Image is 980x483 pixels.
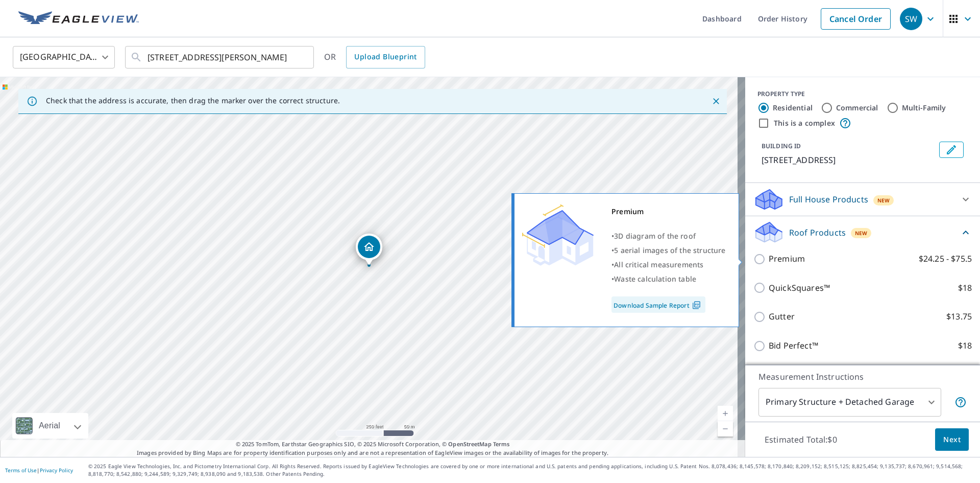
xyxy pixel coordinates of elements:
p: $24.25 - $75.5 [919,252,972,265]
div: [GEOGRAPHIC_DATA] [13,43,115,72]
p: $18 [958,282,972,294]
p: Gutter [769,310,795,323]
p: Full House Products [789,193,868,205]
button: Next [935,428,969,451]
a: Cancel Order [821,8,891,30]
label: This is a complex [774,118,835,128]
div: Aerial [36,413,63,439]
a: Upload Blueprint [346,46,425,68]
label: Multi-Family [902,103,946,113]
button: Edit building 1 [939,142,964,158]
div: Primary Structure + Detached Garage [758,388,941,417]
div: • [611,243,726,258]
span: Upload Blueprint [354,51,416,63]
img: EV Logo [18,11,139,27]
div: Premium [611,204,726,219]
div: PROPERTY TYPE [757,89,968,99]
span: All critical measurements [614,260,703,269]
span: 3D diagram of the roof [614,231,696,241]
a: Terms [493,440,510,448]
a: OpenStreetMap [448,440,491,448]
p: Bid Perfect™ [769,339,818,352]
a: Download Sample Report [611,296,705,313]
div: Aerial [12,413,88,439]
p: | [5,467,73,473]
label: Residential [773,103,813,113]
img: Premium [522,204,594,266]
div: SW [900,8,922,30]
p: Roof Products [789,226,846,239]
span: New [855,229,868,237]
div: Full House ProductsNew [753,187,972,212]
a: Privacy Policy [40,467,73,474]
div: • [611,272,726,286]
div: • [611,258,726,272]
p: Premium [769,252,805,265]
div: Dropped pin, building 1, Residential property, 71529 SW Lake Dr Pendleton, OR 97801 [356,234,382,265]
label: Commercial [836,103,878,113]
span: Next [943,433,961,446]
p: © 2025 Eagle View Technologies, Inc. and Pictometry International Corp. All Rights Reserved. Repo... [88,463,975,478]
p: Measurement Instructions [758,371,967,383]
a: Terms of Use [5,467,37,474]
span: New [877,196,890,204]
span: © 2025 TomTom, Earthstar Geographics SIO, © 2025 Microsoft Corporation, © [236,440,510,449]
div: OR [324,46,425,68]
p: BUILDING ID [762,142,801,150]
input: Search by address or latitude-longitude [148,43,293,72]
span: 5 aerial images of the structure [614,245,725,255]
p: Check that the address is accurate, then drag the marker over the correct structure. [46,96,340,105]
div: Roof ProductsNew [753,220,972,244]
p: Estimated Total: $0 [756,428,845,451]
a: Current Level 17, Zoom In [718,406,733,421]
p: $13.75 [946,310,972,323]
p: $18 [958,339,972,352]
p: [STREET_ADDRESS] [762,154,935,166]
button: Close [709,95,723,108]
img: Pdf Icon [690,301,703,310]
span: Waste calculation table [614,274,696,284]
div: • [611,229,726,243]
a: Current Level 17, Zoom Out [718,421,733,436]
span: Your report will include the primary structure and a detached garage if one exists. [954,396,967,408]
p: QuickSquares™ [769,282,830,294]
